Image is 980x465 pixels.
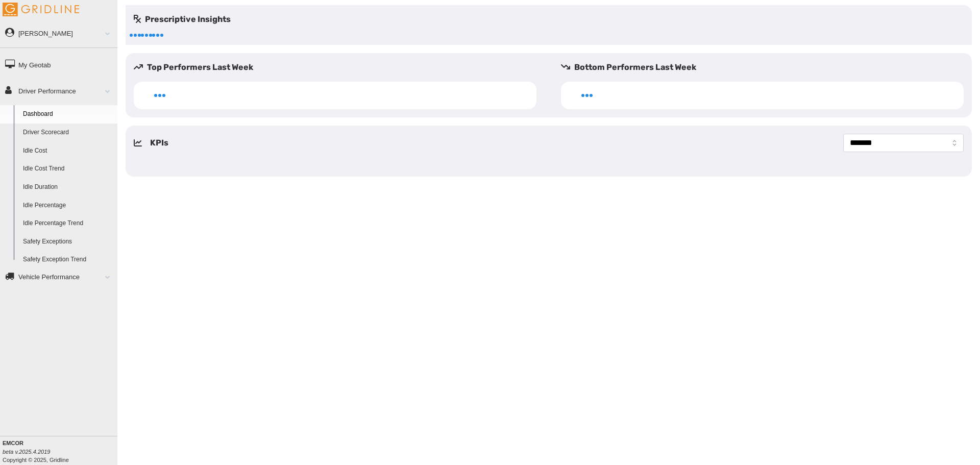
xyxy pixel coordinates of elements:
a: Idle Percentage [18,197,117,215]
h5: Prescriptive Insights [134,13,231,26]
a: Safety Exception Trend [18,251,117,269]
a: Idle Percentage Trend [18,214,117,233]
a: Safety Exceptions [18,233,117,251]
h5: Bottom Performers Last Week [561,61,972,74]
h5: Top Performers Last Week [134,61,545,74]
a: Idle Duration [18,178,117,197]
a: Driver Scorecard [18,124,117,142]
a: Idle Cost Trend [18,160,117,178]
a: Idle Cost [18,142,117,160]
div: Copyright © 2025, Gridline [3,439,117,464]
a: Dashboard [18,105,117,124]
i: beta v.2025.4.2019 [3,449,50,455]
b: EMCOR [3,440,23,446]
img: Gridline [3,3,79,16]
h5: KPIs [150,137,168,149]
